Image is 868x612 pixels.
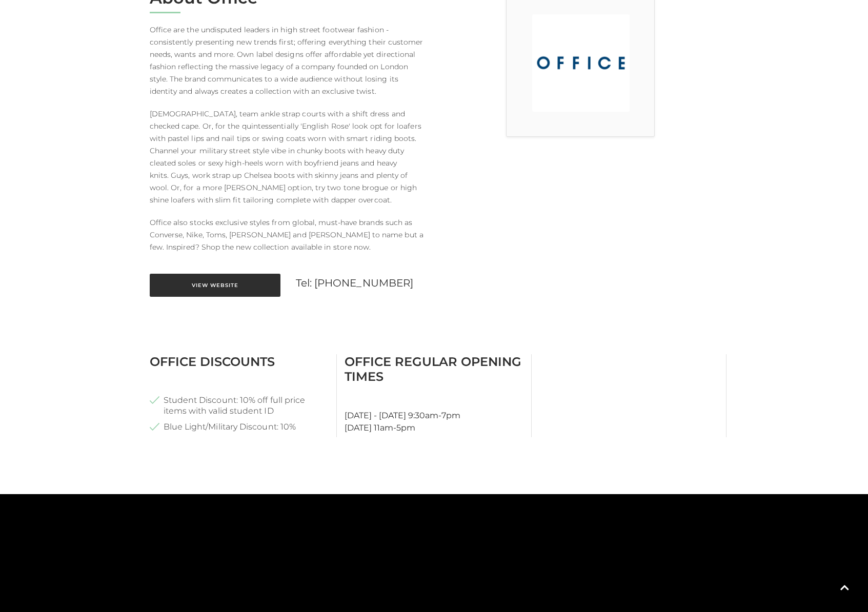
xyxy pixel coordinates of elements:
li: Student Discount: 10% off full price items with valid student ID [150,395,329,416]
h3: Office Discounts [150,354,329,369]
div: [DATE] - [DATE] 9:30am-7pm [DATE] 11am-5pm [337,354,532,437]
li: Blue Light/Military Discount: 10% [150,421,329,432]
h3: Office Regular Opening Times [345,354,523,384]
p: Office also stocks exclusive styles from global, must-have brands such as Converse, Nike, Toms, [... [150,216,427,253]
a: Tel: [PHONE_NUMBER] [296,277,414,289]
p: Office are the undisputed leaders in high street footwear fashion - consistently presenting new t... [150,24,427,97]
a: View Website [150,274,280,297]
p: [DEMOGRAPHIC_DATA], team ankle strap courts with a shift dress and checked cape. Or, for the quin... [150,108,427,206]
